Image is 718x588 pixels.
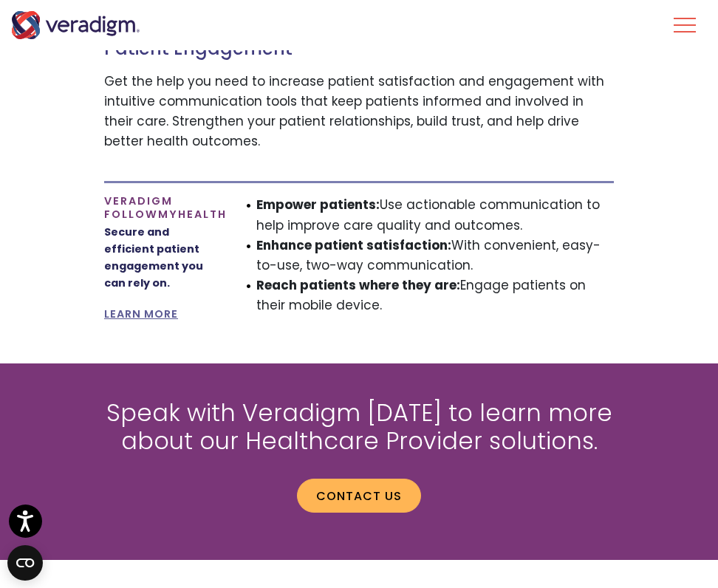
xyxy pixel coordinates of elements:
[256,195,615,235] li: Use actionable communication to help improve care quality and outcomes.
[256,236,615,276] li: With convenient, easy-to-use, two-way communication.
[104,399,614,456] h2: Speak with Veradigm [DATE] to learn more about our Healthcare Provider solutions.
[104,195,215,221] h4: Veradigm FollowMyHealth
[256,236,451,254] strong: Enhance patient satisfaction:
[104,72,614,152] p: Get the help you need to increase patient satisfaction and engagement with intuitive communicatio...
[7,545,43,581] button: Open CMP widget
[104,38,614,60] h3: Patient Engagement
[674,6,696,44] button: Toggle Navigation Menu
[11,11,140,39] img: Veradigm logo
[256,276,460,294] strong: Reach patients where they are:
[297,479,421,513] a: Contact us
[104,224,215,292] p: Secure and efficient patient engagement you can rely on.
[256,196,380,213] strong: Empower patients:
[104,307,178,321] a: LEARN MORE
[256,276,615,315] li: Engage patients on their mobile device.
